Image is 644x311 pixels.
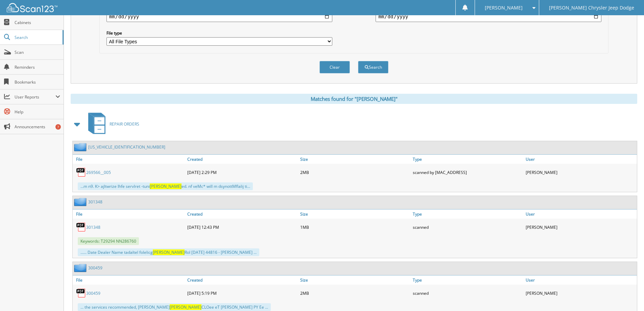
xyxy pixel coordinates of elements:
[88,199,102,205] a: 301348
[15,49,60,55] span: Scan
[76,288,86,298] img: PDF.png
[78,237,139,245] span: Keywords: T29294 NN286760
[411,209,524,219] a: Type
[15,109,60,115] span: Help
[524,275,637,285] a: User
[186,209,299,219] a: Created
[299,155,411,164] a: Size
[110,121,139,127] span: REPAIR ORDERS
[7,3,57,12] img: scan123-logo-white.svg
[86,224,100,230] a: 301348
[153,249,185,255] span: [PERSON_NAME]
[186,220,299,234] div: [DATE] 12:43 PM
[319,61,350,73] button: Clear
[186,275,299,285] a: Created
[74,264,88,272] img: folder2.png
[524,155,637,164] a: User
[299,220,411,234] div: 1MB
[76,222,86,232] img: PDF.png
[549,6,634,10] span: [PERSON_NAME] Chrysler Jeep Dodge
[106,11,332,22] input: start
[186,286,299,300] div: [DATE] 5:19 PM
[524,165,637,179] div: [PERSON_NAME]
[15,79,60,85] span: Bookmarks
[15,64,60,70] span: Reminders
[411,220,524,234] div: scanned
[78,248,259,256] div: ...... Date Dealer Name tadaltel folelicg Rol [DATE] 44816 - [PERSON_NAME] ...
[55,124,61,130] div: 7
[411,165,524,179] div: scanned by [MAC_ADDRESS]
[84,111,139,137] a: REPAIR ORDERS
[15,124,60,130] span: Announcements
[358,61,388,73] button: Search
[71,94,637,104] div: Matches found for "[PERSON_NAME]"
[299,209,411,219] a: Size
[376,11,601,22] input: end
[186,155,299,164] a: Created
[524,209,637,219] a: User
[73,209,186,219] a: File
[186,165,299,179] div: [DATE] 2:29 PM
[86,170,111,175] a: 269566__005
[299,165,411,179] div: 2MB
[150,183,182,189] span: [PERSON_NAME]
[106,30,332,36] label: File type
[524,286,637,300] div: [PERSON_NAME]
[73,155,186,164] a: File
[299,286,411,300] div: 2MB
[15,94,55,100] span: User Reports
[299,275,411,285] a: Size
[73,275,186,285] a: File
[485,6,523,10] span: [PERSON_NAME]
[15,35,59,40] span: Search
[88,144,165,150] a: [US_VEHICLE_IDENTIFICATION_NUMBER]
[78,182,253,190] div: ...m n9. K> ajltwrize Ihfe servlret -tuni ed. nf veMc* will m dsynottMflalij ti...
[524,220,637,234] div: [PERSON_NAME]
[411,275,524,285] a: Type
[76,167,86,177] img: PDF.png
[170,304,201,310] span: [PERSON_NAME]
[78,303,271,311] div: ... the services recommended, [PERSON_NAME] CLOee eT [PERSON_NAME] PY Ee ...
[74,143,88,151] img: folder2.png
[610,279,644,311] iframe: Chat Widget
[86,290,100,296] a: 300459
[15,20,60,25] span: Cabinets
[411,155,524,164] a: Type
[88,265,102,271] a: 300459
[411,286,524,300] div: scanned
[74,198,88,206] img: folder2.png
